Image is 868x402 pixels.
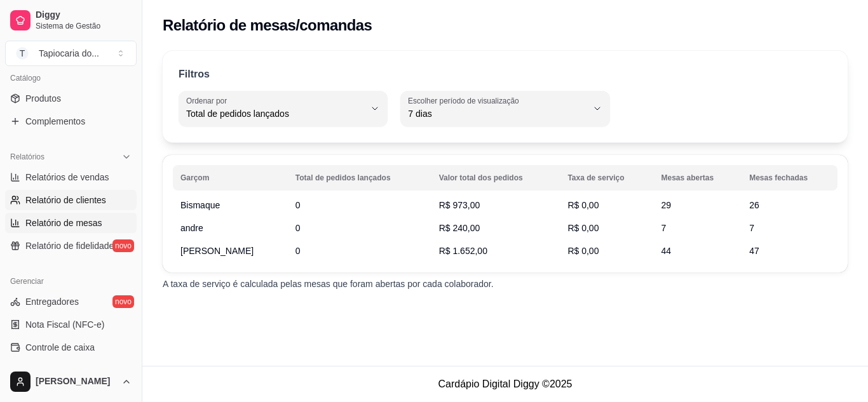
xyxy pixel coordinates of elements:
[25,194,106,206] span: Relatório de clientes
[186,95,231,106] label: Ordenar por
[5,167,137,187] a: Relatórios de vendas
[567,223,599,233] span: R$ 0,00
[179,67,210,82] p: Filtros
[5,68,137,88] div: Catálogo
[5,111,137,131] a: Complementos
[288,165,431,191] th: Total de pedidos lançados
[567,200,599,210] span: R$ 0,00
[5,271,137,291] div: Gerenciar
[25,217,102,229] span: Relatório de mesas
[186,107,365,120] span: Total de pedidos lançados
[142,366,868,402] footer: Cardápio Digital Diggy © 2025
[5,5,137,36] a: DiggySistema de Gestão
[5,314,137,335] a: Nota Fiscal (NFC-e)
[431,165,560,191] th: Valor total dos pedidos
[661,223,666,233] span: 7
[5,366,137,397] button: [PERSON_NAME]
[5,41,137,66] button: Select a team
[661,200,671,210] span: 29
[5,236,137,256] a: Relatório de fidelidadenovo
[25,295,79,308] span: Entregadores
[295,200,301,210] span: 0
[180,199,220,211] span: Bismaque
[560,165,653,191] th: Taxa de serviço
[439,223,480,233] span: R$ 240,00
[400,91,609,126] button: Escolher período de visualização7 dias
[295,246,301,256] span: 0
[661,246,671,256] span: 44
[16,47,29,60] span: T
[5,88,137,109] a: Produtos
[25,115,85,128] span: Complementos
[173,165,288,191] th: Garçom
[408,95,523,106] label: Escolher período de visualização
[36,21,132,31] span: Sistema de Gestão
[749,246,759,256] span: 47
[25,318,104,331] span: Nota Fiscal (NFC-e)
[163,278,848,290] p: A taxa de serviço é calculada pelas mesas que foram abertas por cada colaborador.
[25,341,95,354] span: Controle de caixa
[25,239,114,252] span: Relatório de fidelidade
[749,223,754,233] span: 7
[179,91,388,126] button: Ordenar porTotal de pedidos lançados
[439,246,487,256] span: R$ 1.652,00
[439,200,480,210] span: R$ 973,00
[180,222,203,234] span: andre
[180,245,254,257] span: [PERSON_NAME]
[36,10,132,21] span: Diggy
[39,47,99,60] div: Tapiocaria do ...
[163,15,372,36] h2: Relatório de mesas/comandas
[567,246,599,256] span: R$ 0,00
[749,200,759,210] span: 26
[5,337,137,358] a: Controle de caixa
[25,92,61,105] span: Produtos
[5,291,137,312] a: Entregadoresnovo
[5,190,137,210] a: Relatório de clientes
[742,165,837,191] th: Mesas fechadas
[653,165,742,191] th: Mesas abertas
[10,152,44,162] span: Relatórios
[295,223,301,233] span: 0
[36,376,116,387] span: [PERSON_NAME]
[408,107,587,120] span: 7 dias
[25,171,109,184] span: Relatórios de vendas
[5,360,137,380] a: Controle de fiado
[5,213,137,233] a: Relatório de mesas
